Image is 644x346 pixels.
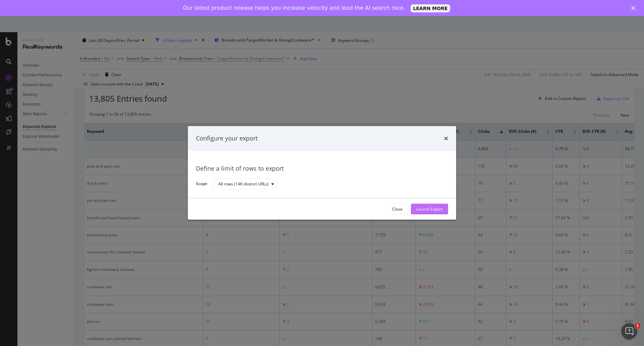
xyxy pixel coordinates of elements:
span: 1 [635,323,640,329]
label: Scope [196,181,207,188]
button: Launch Export [411,204,448,215]
button: Close [386,204,408,215]
div: Close [631,6,638,10]
a: LEARN MORE [411,4,450,12]
div: Define a limit of rows to export [196,164,448,173]
div: times [444,134,448,143]
iframe: Intercom live chat [621,323,637,339]
div: Close [392,206,402,212]
div: Configure your export [196,134,258,143]
div: Launch Export [416,206,443,212]
button: All rows (14K distinct URLs) [213,179,277,189]
div: modal [188,126,456,220]
div: Our latest product release helps you increase velocity and lead the AI search race. [183,5,405,11]
div: All rows (14K distinct URLs) [218,182,269,186]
